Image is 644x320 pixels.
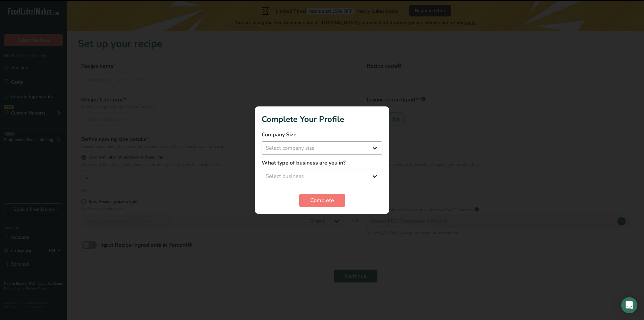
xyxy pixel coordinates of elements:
h1: Complete Your Profile [262,113,382,125]
label: What type of business are you in? [262,159,382,167]
label: Company Size [262,131,382,139]
span: Complete [310,196,334,204]
button: Complete [299,194,345,207]
div: Open Intercom Messenger [621,297,637,313]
